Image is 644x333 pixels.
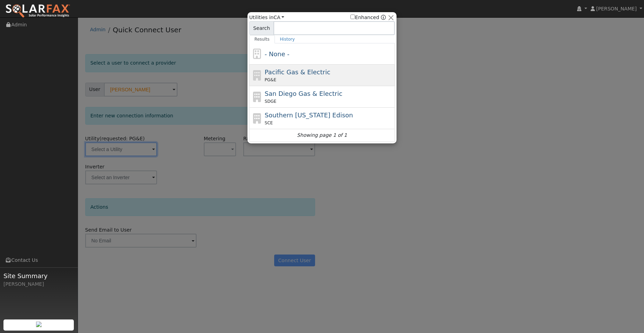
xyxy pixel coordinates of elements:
[5,4,70,18] img: SolarFax
[265,90,342,97] span: San Diego Gas & Electric
[297,132,347,139] i: Showing page 1 of 1
[36,322,42,327] img: retrieve
[350,15,355,19] input: Enhanced
[273,15,284,20] a: CA
[249,14,284,21] span: Utilities in
[381,15,386,20] a: Enhanced Providers
[3,271,74,281] span: Site Summary
[249,35,275,43] a: Results
[265,50,289,58] span: - None -
[265,68,330,76] span: Pacific Gas & Electric
[350,14,379,21] label: Enhanced
[3,281,74,288] div: [PERSON_NAME]
[265,120,273,126] span: SCE
[596,6,637,11] span: [PERSON_NAME]
[265,111,353,119] span: Southern [US_STATE] Edison
[275,35,300,43] a: History
[265,98,277,105] span: SDGE
[350,14,386,21] span: Show enhanced providers
[249,21,274,35] span: Search
[265,77,276,83] span: PG&E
